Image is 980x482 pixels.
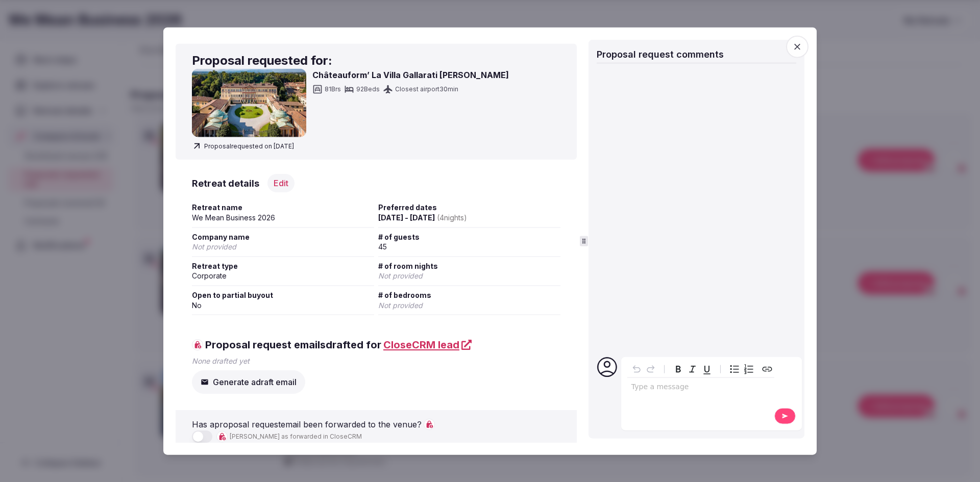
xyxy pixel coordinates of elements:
p: Has a proposal request email been forwarded to the venue? [192,418,422,430]
span: Not provided [378,271,423,280]
span: 92 Beds [356,85,380,93]
h3: Châteauform’ La Villa Gallarati [PERSON_NAME] [312,69,509,81]
span: Open to partial buyout [192,290,374,300]
span: Retreat type [192,261,374,271]
div: 45 [378,242,560,252]
button: Italic [685,362,700,376]
img: Châteauform’ La Villa Gallarati Scotti [192,69,306,137]
span: # of guests [378,232,560,242]
button: Generate adraft email [192,370,305,394]
div: Corporate [192,271,374,281]
span: [DATE] - [DATE] [378,213,467,222]
span: 81 Brs [325,85,341,93]
div: We Mean Business 2026 [192,213,374,223]
span: # of room nights [378,261,560,271]
button: Underline [700,362,714,376]
span: Proposal requested on [DATE] [192,141,294,151]
a: CloseCRM lead [383,338,472,352]
span: Proposal request emails drafted for [192,338,472,352]
span: ( 4 night s ) [437,213,467,222]
h2: Proposal requested for: [192,52,560,69]
span: Proposal request comments [597,48,724,59]
button: Edit [267,174,295,192]
button: Create link [760,362,774,376]
span: Closest airport 30 min [395,85,458,93]
div: No [192,300,374,310]
div: toggle group [727,362,756,376]
button: Bold [671,362,685,376]
button: Numbered list [742,362,756,376]
h3: Retreat details [192,177,259,190]
span: Not provided [192,242,236,251]
button: Bulleted list [727,362,742,376]
span: Not provided [378,300,423,309]
span: Retreat name [192,202,374,213]
div: editable markdown [627,378,774,398]
span: Preferred dates [378,202,560,213]
p: None drafted yet [192,356,560,366]
span: # of bedrooms [378,290,560,300]
span: [PERSON_NAME] as forwarded in CloseCRM [230,432,362,441]
span: Company name [192,232,374,242]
